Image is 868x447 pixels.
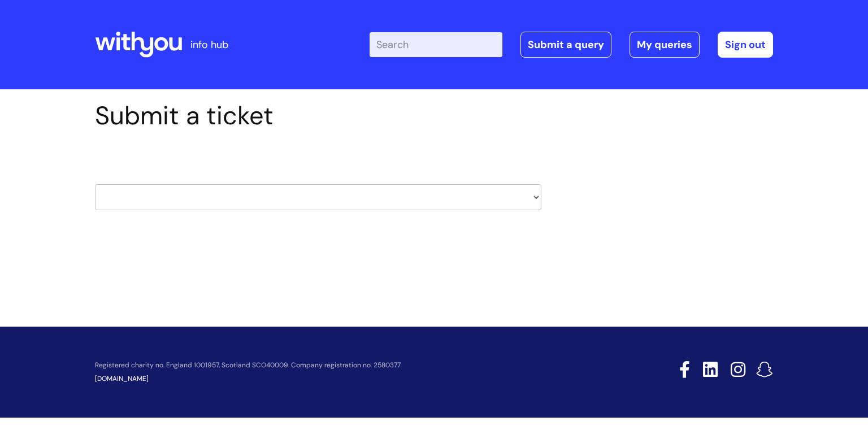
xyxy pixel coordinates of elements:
p: info hub [190,36,228,54]
h1: Submit a ticket [95,101,541,131]
a: My queries [630,32,700,58]
input: Search [370,32,502,57]
a: Sign out [718,32,773,58]
a: Submit a query [520,32,611,58]
div: | - [370,32,773,58]
a: [DOMAIN_NAME] [95,374,149,383]
p: Registered charity no. England 1001957, Scotland SCO40009. Company registration no. 2580377 [95,362,599,369]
